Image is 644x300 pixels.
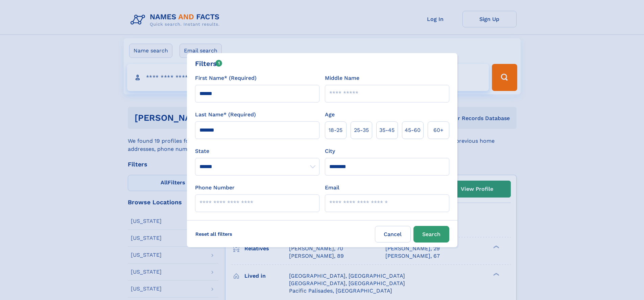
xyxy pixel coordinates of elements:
[325,74,359,82] label: Middle Name
[379,126,395,134] span: 35‑45
[195,59,222,69] div: Filters
[325,111,335,119] label: Age
[354,126,369,134] span: 25‑35
[191,226,237,242] label: Reset all filters
[413,226,449,243] button: Search
[433,126,444,134] span: 60+
[325,184,339,192] label: Email
[195,147,319,155] label: State
[195,74,257,82] label: First Name* (Required)
[325,147,335,155] label: City
[329,126,342,134] span: 18‑25
[195,184,235,192] label: Phone Number
[195,111,256,119] label: Last Name* (Required)
[375,226,411,243] label: Cancel
[405,126,421,134] span: 45‑60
